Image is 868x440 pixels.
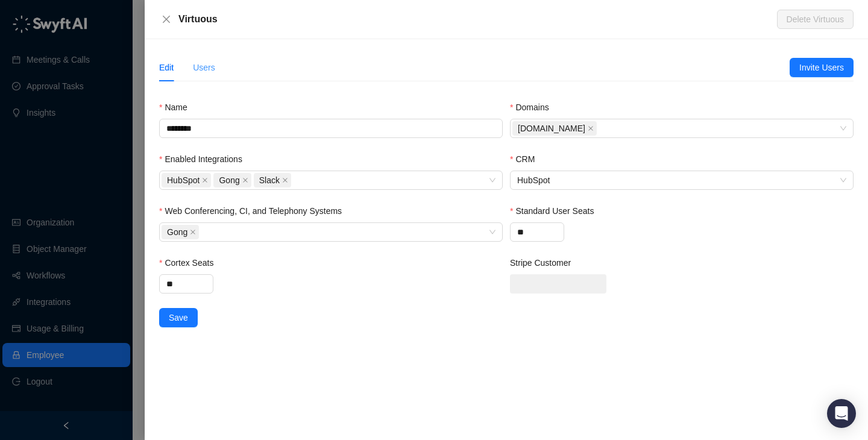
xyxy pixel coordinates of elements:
button: Close [159,12,174,27]
input: Enabled Integrations [294,176,296,185]
span: HubSpot [167,174,200,187]
div: Edit [159,61,174,74]
label: Stripe Customer [510,256,579,269]
span: Slack [254,173,291,187]
input: Domains [599,124,602,133]
button: Invite Users [790,58,854,77]
span: Gong [167,225,187,239]
button: Save [159,308,198,327]
div: Open Intercom Messenger [827,399,856,428]
input: Cortex Seats [160,275,213,293]
span: Gong [213,173,251,187]
label: Standard User Seats [510,204,602,218]
label: Name [159,101,196,114]
button: Delete Virtuous [777,10,854,29]
span: Gong [162,225,199,239]
div: Virtuous [178,12,777,27]
label: Cortex Seats [159,256,222,269]
label: Web Conferencing, CI, and Telephony Systems [159,204,350,218]
span: close [162,14,171,24]
span: virtuous.org [512,121,597,136]
span: [DOMAIN_NAME] [518,122,585,135]
span: Save [169,311,188,324]
input: Standard User Seats [511,223,564,241]
span: close [588,125,594,131]
span: close [282,177,288,183]
input: Name [159,119,503,138]
span: close [202,177,208,183]
label: Enabled Integrations [159,152,251,166]
span: Gong [219,174,239,187]
input: Web Conferencing, CI, and Telephony Systems [201,228,204,237]
label: CRM [510,152,543,166]
div: Users [193,61,215,74]
span: Slack [259,174,280,187]
span: close [242,177,248,183]
span: Invite Users [799,61,844,74]
label: Domains [510,101,558,114]
span: HubSpot [517,171,846,189]
span: close [190,229,196,235]
span: HubSpot [162,173,211,187]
